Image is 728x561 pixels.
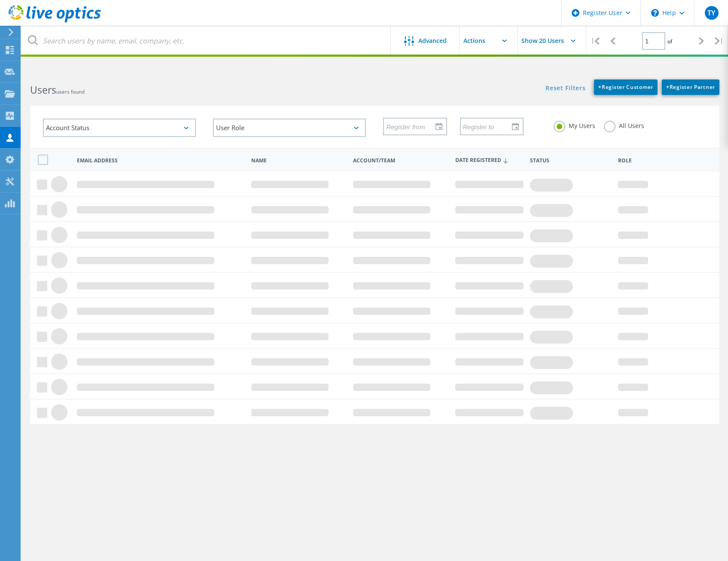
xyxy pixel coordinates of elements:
[554,121,595,129] label: My Users
[56,88,85,95] span: users found
[353,158,448,163] span: Account/Team
[594,79,658,95] a: +Register Customer
[666,83,715,91] span: Register Partner
[530,158,611,163] span: Status
[662,79,719,95] a: +Register Partner
[666,83,670,91] b: +
[707,9,715,16] span: TY
[545,85,585,92] a: Reset Filters
[251,158,346,163] span: Name
[43,119,196,137] div: Account Status
[651,9,659,17] svg: \n
[9,18,101,24] a: Live Optics Dashboard
[455,158,523,163] span: Date Registered
[604,121,644,129] label: All Users
[418,38,447,44] span: Advanced
[213,119,366,137] div: User Role
[586,26,604,56] div: |
[21,26,391,56] input: Search users by name, email, company, etc.
[710,26,728,56] div: |
[667,38,672,45] span: of
[618,158,706,163] span: Role
[30,83,56,97] b: Users
[461,118,517,134] input: Register to
[384,118,440,134] input: Register from
[77,158,244,163] span: Email Address
[598,83,602,91] b: +
[598,83,653,91] span: Register Customer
